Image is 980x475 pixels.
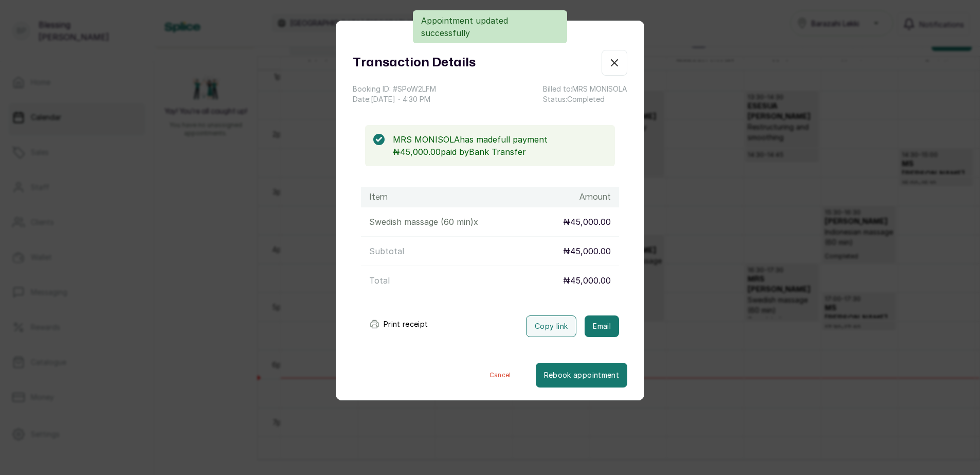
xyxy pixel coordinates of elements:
p: Date: [DATE] ・ 4:30 PM [353,94,436,104]
p: Billed to: MRS MONISOLA [543,84,627,94]
p: Appointment updated successfully [421,14,559,39]
h1: Transaction Details [353,54,476,72]
p: Status: Completed [543,94,627,104]
p: ₦45,000.00 [563,216,611,228]
h1: Amount [579,191,611,203]
p: ₦45,000.00 paid by Bank Transfer [393,146,607,158]
p: Swedish massage (60 min) x [369,216,478,228]
p: Total [369,274,390,287]
button: Rebook appointment [536,363,627,388]
p: MRS MONISOLA has made full payment [393,133,607,146]
button: Cancel [465,363,536,388]
button: Print receipt [361,314,437,335]
p: Subtotal [369,245,404,257]
p: ₦45,000.00 [563,245,611,257]
p: ₦45,000.00 [563,274,611,287]
p: Booking ID: # SPoW2LFM [353,84,436,94]
button: Copy link [526,315,576,337]
button: Email [585,315,619,337]
h1: Item [369,191,388,203]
